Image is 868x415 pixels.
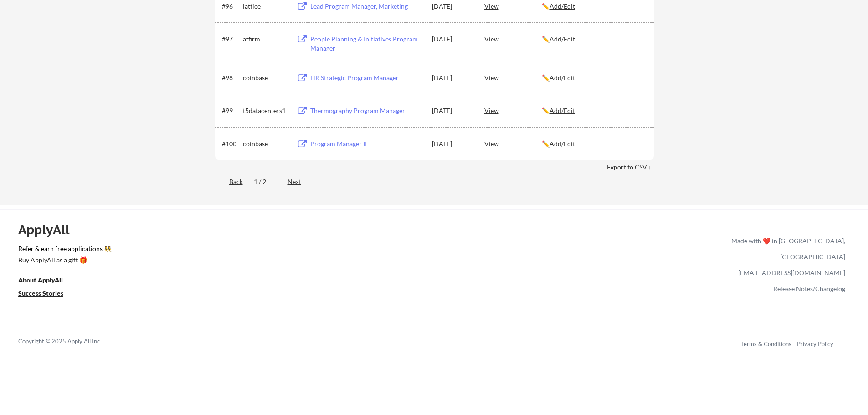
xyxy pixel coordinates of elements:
div: ApplyAll [18,222,80,237]
div: Export to CSV ↓ [607,163,654,172]
a: Success Stories [18,288,76,300]
div: View [484,69,542,86]
div: #100 [222,139,240,149]
a: Privacy Policy [797,340,833,348]
a: Release Notes/Changelog [773,285,845,292]
div: [DATE] [432,106,472,115]
div: coinbase [243,73,288,82]
u: Add/Edit [550,140,575,148]
div: Made with ❤️ in [GEOGRAPHIC_DATA], [GEOGRAPHIC_DATA] [728,233,845,265]
div: Thermography Program Manager [310,106,423,115]
div: #97 [222,35,240,44]
div: ✏️ [542,2,646,11]
div: ✏️ [542,35,646,44]
div: View [484,102,542,118]
div: Copyright © 2025 Apply All Inc [18,337,123,346]
div: #99 [222,106,240,115]
a: Terms & Conditions [740,340,791,348]
u: Success Stories [18,289,63,297]
div: View [484,135,542,152]
div: [DATE] [432,139,472,149]
a: [EMAIL_ADDRESS][DOMAIN_NAME] [738,269,845,277]
div: affirm [243,35,288,44]
div: 1 / 2 [254,177,277,186]
div: ✏️ [542,139,646,149]
div: [DATE] [432,73,472,82]
a: Buy ApplyAll as a gift 🎁 [18,255,109,266]
div: lattice [243,2,288,11]
div: Program Manager II [310,139,423,149]
div: ✏️ [542,73,646,82]
div: Next [288,177,312,186]
u: Add/Edit [550,107,575,114]
u: Add/Edit [550,74,575,82]
div: coinbase [243,139,288,149]
div: Lead Program Manager, Marketing [310,2,423,11]
div: View [484,31,542,47]
div: #96 [222,2,240,11]
div: #98 [222,73,240,82]
div: t5datacenters1 [243,106,288,115]
u: Add/Edit [550,35,575,43]
div: ✏️ [542,106,646,115]
div: People Planning & Initiatives Program Manager [310,35,423,52]
a: Refer & earn free applications 👯‍♀️ [18,246,541,255]
u: About ApplyAll [18,276,63,284]
div: [DATE] [432,35,472,44]
u: Add/Edit [550,2,575,10]
div: HR Strategic Program Manager [310,73,423,82]
a: About ApplyAll [18,275,76,287]
div: [DATE] [432,2,472,11]
div: Back [215,177,243,186]
div: Buy ApplyAll as a gift 🎁 [18,257,109,263]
